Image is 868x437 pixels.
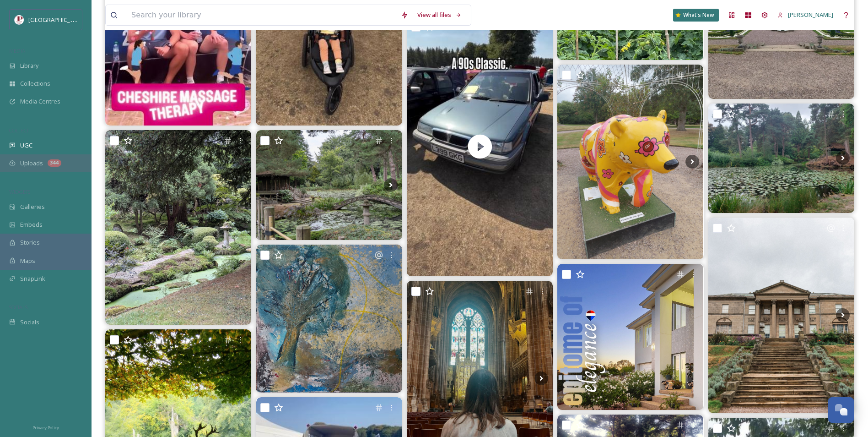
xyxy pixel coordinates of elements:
span: Collections [20,79,50,88]
span: Galleries [20,202,45,211]
img: It’s been a while since I last posted any photographs from our travels, but we’re back from New Z... [708,218,854,413]
img: “Wonderful World” acrylic on canvas. Trees are appearing from my abstractions recently, perhaps f... [256,245,402,393]
span: WIDGETS [9,188,30,195]
span: Stories [20,238,40,247]
a: What's New [673,9,719,22]
a: View all files [413,6,466,24]
a: Privacy Policy [32,421,59,432]
img: Tatton Park, Japanese Garden #tattonpark #gardens #japanesegarden #nature [256,130,402,240]
img: 🎶 We're going on a bear hunt 🎶 #tattonpark #wildinart #sculpturetrail #bearhunt #michaelrosen #su... [557,65,703,259]
img: Tatton Park, Japanese Garden #zen #tatton #japanesegarden #nature [105,130,251,325]
span: [GEOGRAPHIC_DATA] [28,15,86,24]
img: download%20(5).png [15,15,24,24]
img: Japanese garden #tattonpark #gardens #Japanesegardens #dayout #summerholidays #trees [708,104,854,213]
img: ✨✨Luxury has a new address – 📍51 Atherton Crescent Step inside and experience a residence where s... [557,264,703,410]
span: Socials [20,318,39,327]
span: Maps [20,257,35,265]
a: [PERSON_NAME] [773,6,838,24]
span: [PERSON_NAME] [788,11,833,19]
span: Library [20,61,38,70]
button: Open Chat [828,397,854,423]
div: 344 [48,159,61,167]
img: thumbnail [407,16,553,276]
span: Uploads [20,159,43,168]
span: SnapLink [20,274,45,283]
span: SOCIALS [9,304,27,311]
input: Search your library [127,5,396,25]
span: COLLECT [9,127,29,134]
span: Embeds [20,220,43,229]
span: UGC [20,141,32,150]
span: MEDIA [9,47,25,54]
span: Privacy Policy [32,425,59,431]
span: Media Centres [20,97,60,106]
